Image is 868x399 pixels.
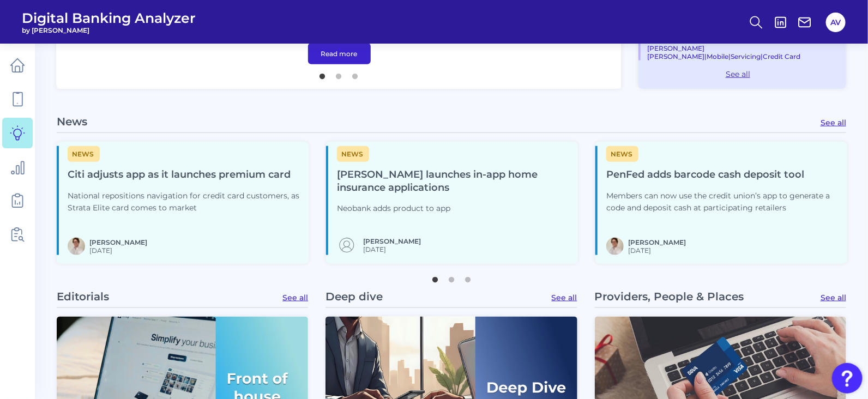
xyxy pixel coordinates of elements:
a: [PERSON_NAME] [PERSON_NAME] [647,44,704,61]
button: 2 [446,271,457,282]
span: News [337,146,369,162]
button: 2 [334,68,345,79]
button: 3 [462,271,473,282]
span: Digital Banking Analyzer [22,10,196,26]
a: [PERSON_NAME] [628,238,686,246]
span: News [606,146,638,162]
button: 1 [317,68,328,79]
img: MIchael McCaw [606,238,624,255]
a: Read more [308,43,371,64]
a: Mobile [707,52,728,61]
p: Deep dive [325,290,383,303]
span: | [761,52,763,61]
button: 3 [350,68,361,79]
p: Neobank adds product to app [337,203,569,215]
p: National repositions navigation for credit card customers, as Strata Elite card comes to market [68,190,300,214]
a: See all [821,293,846,303]
a: News [68,148,100,159]
p: Providers, People & Places [595,290,744,303]
a: [PERSON_NAME] [89,238,147,246]
a: Servicing [731,52,761,61]
a: See all [638,69,837,79]
h4: Citi adjusts app as it launches premium card [68,168,300,182]
button: Open Resource Center [832,363,863,394]
p: Editorials [57,290,109,303]
a: See all [282,293,308,303]
img: MIchael McCaw [68,238,85,255]
span: | [728,52,731,61]
h4: [PERSON_NAME] launches in-app home insurance applications [337,168,569,195]
p: News [57,115,87,128]
p: Members can now use the credit union’s app to generate a code and deposit cash at participating r... [606,190,839,214]
span: News [68,146,100,162]
a: Credit Card [763,52,800,61]
h4: PenFed adds barcode cash deposit tool [606,168,839,182]
span: [DATE] [363,245,421,253]
button: 1 [430,271,441,282]
button: AV [826,13,846,32]
a: See all [552,293,577,303]
span: by [PERSON_NAME] [22,26,196,34]
span: | [704,52,707,61]
a: [PERSON_NAME] [363,237,421,245]
span: [DATE] [89,246,147,255]
a: See all [821,118,846,128]
a: News [337,148,369,159]
span: [DATE] [628,246,686,255]
a: News [606,148,638,159]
